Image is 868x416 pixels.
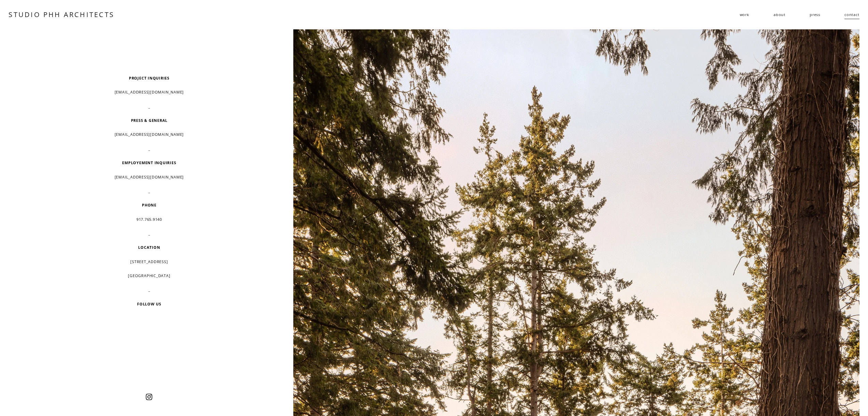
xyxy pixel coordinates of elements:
[142,202,157,207] strong: PHONE
[810,10,820,20] a: press
[44,87,254,97] p: [EMAIL_ADDRESS][DOMAIN_NAME]
[44,285,254,294] p: _
[44,144,254,153] p: _
[44,102,254,111] p: _
[44,172,254,182] p: [EMAIL_ADDRESS][DOMAIN_NAME]
[740,10,749,19] span: work
[138,245,160,250] strong: LOCATION
[740,10,749,20] a: folder dropdown
[131,118,168,123] strong: PRESS & GENERAL
[9,10,114,19] a: STUDIO PHH ARCHITECTS
[44,229,254,238] p: _
[44,130,254,139] p: [EMAIL_ADDRESS][DOMAIN_NAME]
[44,257,254,266] p: [STREET_ADDRESS]
[44,186,254,196] p: _
[44,271,254,280] p: [GEOGRAPHIC_DATA]
[137,301,161,306] strong: FOLLOW US
[122,160,176,165] strong: EMPLOYEMENT INQUIRIES
[774,10,785,20] a: about
[844,10,859,20] a: contact
[146,393,152,400] a: Instagram
[44,215,254,224] p: 917.765.9140
[129,75,170,81] strong: PROJECT INQUIRIES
